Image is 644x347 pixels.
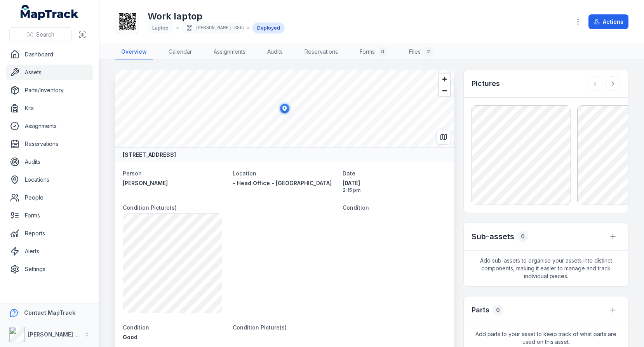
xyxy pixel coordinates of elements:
[439,74,450,85] button: Zoom in
[115,70,454,147] canvas: Map
[464,251,628,286] span: Add sub-assets to organise your assets into distinct components, making it easier to manage and t...
[123,204,177,211] span: Condition Picture(s)
[21,5,79,20] a: MapTrack
[343,179,446,187] span: [DATE]
[493,305,503,315] div: 0
[472,231,514,242] h2: Sub-assets
[588,14,628,29] button: Actions
[24,309,75,316] strong: Contact MapTrack
[343,179,446,193] time: 23/09/2025, 2:15:56 pm
[403,44,439,60] a: Files2
[6,118,93,134] a: Assignments
[261,44,289,60] a: Audits
[298,44,344,60] a: Reservations
[36,31,54,39] span: Search
[207,44,252,60] a: Assignments
[123,179,226,187] a: [PERSON_NAME]
[6,82,93,98] a: Parts/Inventory
[6,100,93,116] a: Kits
[424,47,433,56] div: 2
[6,136,93,152] a: Reservations
[252,23,285,33] div: Deployed
[123,170,142,177] span: Person
[123,334,138,340] span: Good
[6,190,93,205] a: People
[343,170,355,177] span: Date
[472,78,500,89] h3: Pictures
[517,231,528,242] div: 0
[148,10,285,23] h1: Work laptop
[6,208,93,223] a: Forms
[6,154,93,170] a: Audits
[353,44,393,60] a: Forms0
[439,85,450,96] button: Zoom out
[343,187,446,193] span: 2:15 pm
[115,44,153,60] a: Overview
[6,244,93,259] a: Alerts
[162,44,198,60] a: Calendar
[378,47,387,56] div: 0
[6,65,93,80] a: Assets
[123,324,149,331] span: Condition
[152,25,169,31] span: Laptop
[6,172,93,188] a: Locations
[6,261,93,277] a: Settings
[436,130,451,144] button: Switch to Map View
[182,23,244,33] div: [PERSON_NAME]-3862
[233,170,256,177] span: Location
[233,179,336,187] a: - Head Office - [GEOGRAPHIC_DATA]
[9,27,72,42] button: Search
[233,180,332,186] span: - Head Office - [GEOGRAPHIC_DATA]
[6,47,93,62] a: Dashboard
[343,204,369,211] span: Condition
[233,324,287,331] span: Condition Picture(s)
[472,305,489,315] h3: Parts
[6,226,93,241] a: Reports
[28,331,82,338] strong: [PERSON_NAME] Air
[123,151,176,159] strong: [STREET_ADDRESS]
